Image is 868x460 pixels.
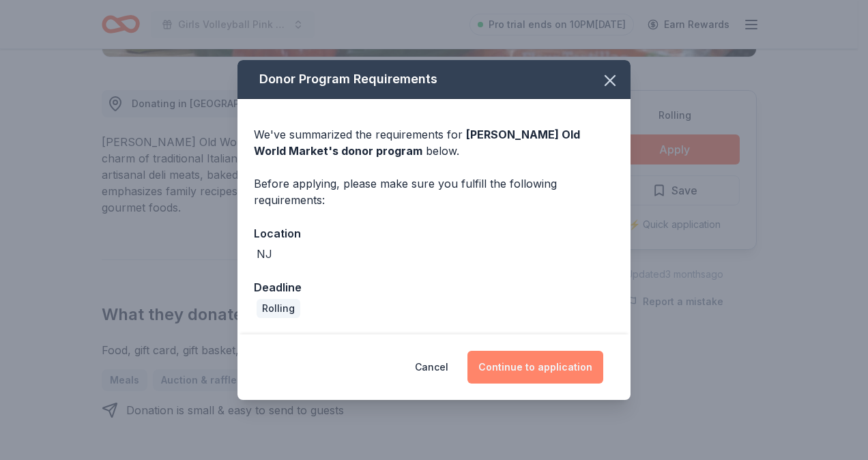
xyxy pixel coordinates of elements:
[254,225,614,242] div: Location
[257,299,300,318] div: Rolling
[415,351,448,384] button: Cancel
[237,60,631,99] div: Donor Program Requirements
[254,126,614,159] div: We've summarized the requirements for below.
[254,175,614,208] div: Before applying, please make sure you fulfill the following requirements:
[257,246,272,262] div: NJ
[467,351,603,384] button: Continue to application
[254,278,614,296] div: Deadline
